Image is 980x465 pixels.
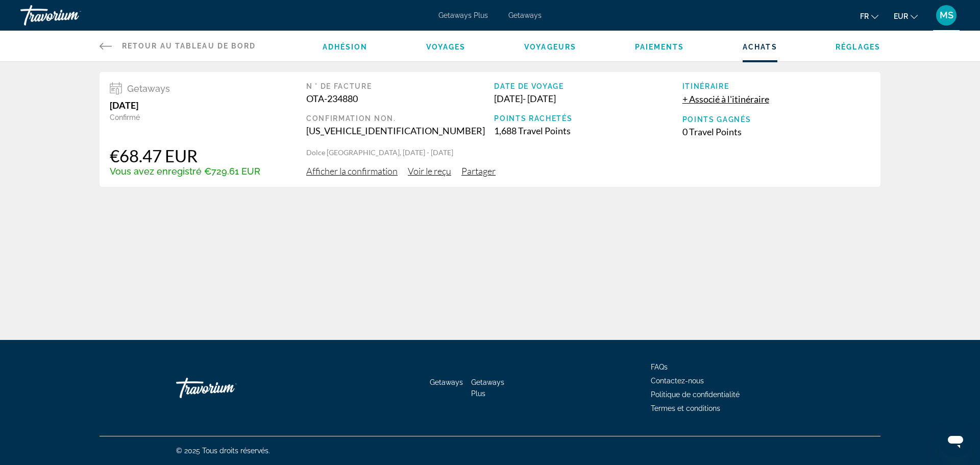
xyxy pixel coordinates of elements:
a: Voyageurs [524,43,576,51]
button: Change currency [894,9,918,23]
span: Afficher la confirmation [306,165,398,177]
button: User Menu [933,5,960,26]
button: + Associé à l'itinéraire [682,93,769,105]
a: Contactez-nous [651,377,704,385]
span: Retour au tableau de bord [122,42,256,50]
a: Retour au tableau de bord [100,31,256,61]
a: Réglages [836,43,880,51]
span: Getaways [127,83,170,94]
div: Confirmé [110,113,260,121]
span: Voir le reçu [408,165,451,177]
div: Itinéraire [682,82,870,90]
div: Points rachetés [494,114,682,123]
a: Voyages [426,43,466,51]
a: Getaways Plus [438,11,488,19]
a: Termes et conditions [651,404,720,412]
a: Adhésion [323,43,368,51]
div: Date de voyage [494,82,682,90]
div: N ° de facture [306,82,494,90]
div: Confirmation Non. [306,114,494,123]
a: Getaways [430,378,463,386]
a: Achats [743,43,777,51]
span: MS [940,10,953,20]
div: Points gagnés [682,115,870,124]
div: Vous avez enregistré €729.61 EUR [110,166,260,177]
a: FAQs [651,363,668,371]
a: Travorium [176,373,278,403]
div: [DATE] [110,100,260,111]
span: Partager [461,165,496,177]
button: Change language [860,9,878,23]
span: fr [860,12,869,20]
div: 1,688 Travel Points [494,125,682,136]
div: OTA-234880 [306,93,494,104]
p: Dolce [GEOGRAPHIC_DATA], [DATE] - [DATE] [306,148,870,158]
a: Getaways Plus [471,378,504,398]
div: 0 Travel Points [682,126,870,137]
iframe: Button to launch messaging window [939,424,972,457]
a: Getaways [508,11,542,19]
span: EUR [894,12,908,20]
span: © 2025 Tous droits réservés. [176,447,270,455]
a: Travorium [20,2,122,29]
div: [US_VEHICLE_IDENTIFICATION_NUMBER] [306,125,494,136]
div: €68.47 EUR [110,145,260,166]
div: [DATE] - [DATE] [494,93,682,104]
a: Paiements [635,43,684,51]
a: Politique de confidentialité [651,390,740,399]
